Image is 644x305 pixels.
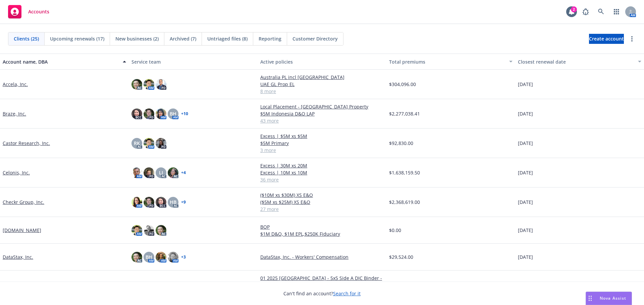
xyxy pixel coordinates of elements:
a: + 9 [181,200,186,204]
span: RK [134,140,140,147]
div: Active policies [260,58,384,65]
span: Can't find an account? [283,290,361,297]
span: [DATE] [518,199,533,206]
span: $1,638,159.50 [389,169,420,176]
span: [DATE] [518,140,533,147]
span: HB [170,199,176,206]
a: ($5M xs $25M) XS E&O [260,199,384,206]
img: photo [156,252,166,262]
div: 2 [571,6,577,12]
span: [DATE] [518,110,533,117]
a: Search for it [333,290,361,297]
img: photo [131,79,142,90]
img: photo [131,225,142,236]
span: Create account [589,32,624,45]
span: LI [159,169,163,176]
img: photo [156,225,166,236]
a: Braze, Inc. [3,110,26,117]
div: Account name, DBA [3,58,119,65]
span: Customer Directory [292,35,338,42]
a: DataStax, Inc. - Workers' Compensation [260,253,384,260]
span: Upcoming renewals (17) [50,35,104,42]
a: DataStax, Inc. [3,253,33,260]
a: Accounts [5,2,52,21]
img: photo [131,167,142,178]
img: photo [144,108,154,119]
span: [DATE] [518,169,533,176]
span: Accounts [28,9,49,14]
a: Search [594,5,608,18]
a: Excess | $5M xs $5M [260,133,384,140]
a: 3 more [260,147,384,154]
img: photo [144,79,154,90]
a: + 10 [181,112,188,116]
span: [DATE] [518,81,533,88]
div: Closest renewal date [518,58,634,65]
span: [DATE] [518,227,533,234]
div: Drag to move [586,292,594,305]
a: more [628,35,636,43]
span: BH [170,110,176,117]
a: BOP [260,223,384,230]
a: + 3 [181,255,186,259]
img: photo [168,252,178,262]
button: Active policies [258,54,386,70]
button: Total premiums [386,54,515,70]
a: Report a Bug [579,5,592,18]
span: $2,368,619.00 [389,199,420,206]
img: photo [168,167,178,178]
a: ($10M xs $30M) XS E&O [260,192,384,199]
img: photo [156,197,166,208]
img: photo [144,138,154,149]
span: $92,830.00 [389,140,413,147]
span: [DATE] [518,253,533,260]
a: [DOMAIN_NAME] [3,227,41,234]
span: BH [146,253,152,260]
a: Excess | 10M xs 10M [260,169,384,176]
span: Untriaged files (8) [207,35,248,42]
span: $2,277,038.41 [389,110,420,117]
button: Nova Assist [586,292,632,305]
a: UAE GL Prop EL [260,81,384,88]
a: + 4 [181,171,186,175]
img: photo [156,79,166,90]
a: 01 2025 [GEOGRAPHIC_DATA] - 5x5 Side A DIC Binder - AWAC [260,275,384,289]
div: Total premiums [389,58,505,65]
a: Local Placement - [GEOGRAPHIC_DATA] Property [260,103,384,110]
a: $1M D&O, $1M EPL,$250K Fiduciary [260,230,384,237]
img: photo [144,197,154,208]
img: photo [156,108,166,119]
a: Create account [589,34,624,44]
a: Australia PL incl [GEOGRAPHIC_DATA] [260,74,384,81]
a: Celonis, Inc. [3,169,30,176]
button: Closest renewal date [515,54,644,70]
img: photo [131,197,142,208]
span: Archived (7) [170,35,196,42]
span: $29,524.00 [389,253,413,260]
a: Excess | 30M xs 20M [260,162,384,169]
span: Clients (25) [14,35,39,42]
span: Reporting [259,35,281,42]
a: 36 more [260,176,384,183]
a: Checkr Group, Inc. [3,199,44,206]
span: New businesses (2) [115,35,159,42]
img: photo [144,225,154,236]
img: photo [131,108,142,119]
a: $5M Primary [260,140,384,147]
button: Service team [129,54,258,70]
a: $5M Indonesia D&O LAP [260,110,384,117]
img: photo [156,138,166,149]
span: $304,096.00 [389,81,416,88]
span: Nova Assist [600,295,626,301]
div: Service team [131,58,255,65]
span: $0.00 [389,227,401,234]
a: Switch app [610,5,623,18]
a: Castor Research, Inc. [3,140,50,147]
